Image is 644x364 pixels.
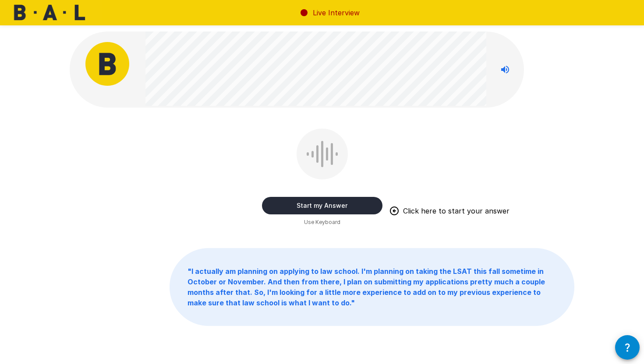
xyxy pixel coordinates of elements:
p: Live Interview [313,7,360,18]
b: " I actually am planning on applying to law school. I'm planning on taking the LSAT this fall som... [188,267,545,307]
button: Start my Answer [262,197,382,214]
button: Stop reading questions aloud [496,61,514,78]
img: bal_avatar.png [85,42,129,86]
span: Use Keyboard [304,218,340,227]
